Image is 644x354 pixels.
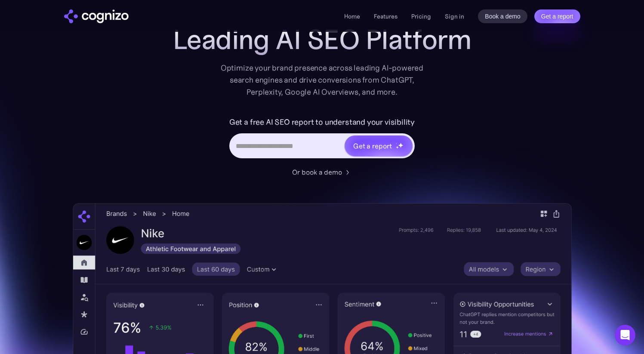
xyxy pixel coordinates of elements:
[64,9,129,23] a: home
[173,24,471,55] h1: Leading AI SEO Platform
[534,9,580,23] a: Get a report
[216,62,428,98] div: Optimize your brand presence across leading AI-powered search engines and drive conversions from ...
[615,325,635,345] div: Open Intercom Messenger
[344,12,360,20] a: Home
[344,135,413,157] a: Get a reportstarstarstar
[64,9,129,23] img: cognizo logo
[398,142,404,148] img: star
[374,12,397,20] a: Features
[353,141,392,151] div: Get a report
[396,146,399,149] img: star
[411,12,431,20] a: Pricing
[292,167,352,177] a: Or book a demo
[292,167,342,177] div: Or book a demo
[396,143,397,144] img: star
[445,11,464,22] a: Sign in
[229,115,415,129] label: Get a free AI SEO report to understand your visibility
[478,9,527,23] a: Book a demo
[229,115,415,163] form: Hero URL Input Form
